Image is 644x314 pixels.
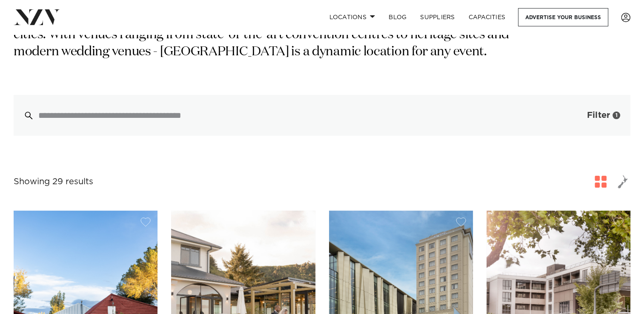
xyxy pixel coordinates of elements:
[587,111,610,120] span: Filter
[382,8,413,26] a: BLOG
[14,9,60,25] img: nzv-logo.png
[518,8,608,26] a: Advertise your business
[613,111,620,119] div: 1
[462,8,512,26] a: Capacities
[560,95,630,136] button: Filter1
[413,8,461,26] a: SUPPLIERS
[322,8,382,26] a: Locations
[14,175,93,188] div: Showing 29 results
